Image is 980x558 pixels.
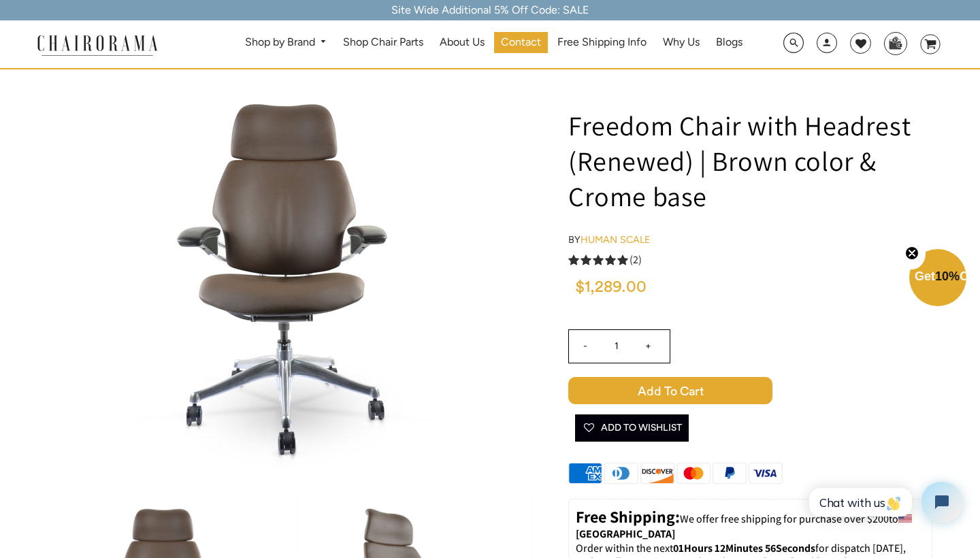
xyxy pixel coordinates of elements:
[568,377,932,404] button: Add to Cart
[709,32,749,53] a: Blogs
[898,238,926,269] button: Close teaser
[794,470,974,534] iframe: Tidio Chat
[632,330,664,363] input: +
[223,32,764,57] nav: DesktopNavigation
[663,35,700,50] span: Why Us
[87,269,495,284] a: Freedom Chair with Headrest (Renewed) | Brown color & Crome base - chairorama
[29,33,165,56] img: chairorama
[568,234,932,246] h4: by
[494,32,548,53] a: Contact
[656,32,706,53] a: Why Us
[680,512,889,526] span: We offer free shipping for purchase over $200
[568,108,932,214] h1: Freedom Chair with Headrest (Renewed) | Brown color & Crome base
[885,33,906,53] img: WhatsApp_Image_2024-07-12_at_16.23.01.webp
[433,32,491,53] a: About Us
[87,73,495,482] img: Freedom Chair with Headrest (Renewed) | Brown color & Crome base - chairorama
[238,32,334,53] a: Shop by Brand
[575,279,647,295] span: $1,289.00
[440,35,485,50] span: About Us
[935,269,960,283] span: 10%
[569,330,602,363] input: -
[582,414,682,442] span: Add To Wishlist
[581,233,651,246] a: Human Scale
[343,35,423,50] span: Shop Chair Parts
[551,32,653,53] a: Free Shipping Info
[568,252,932,267] a: 5.0 rating (2 votes)
[557,35,647,50] span: Free Shipping Info
[336,32,430,53] a: Shop Chair Parts
[501,35,541,50] span: Contact
[575,414,689,442] button: Add To Wishlist
[909,250,966,308] div: Get10%OffClose teaser
[576,506,680,527] strong: Free Shipping:
[568,377,772,404] span: Add to Cart
[576,527,675,541] strong: [GEOGRAPHIC_DATA]
[576,506,925,542] p: to
[716,35,742,50] span: Blogs
[915,269,977,283] span: Get Off
[673,541,815,555] span: 01Hours 12Minutes 56Seconds
[630,253,642,267] span: (2)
